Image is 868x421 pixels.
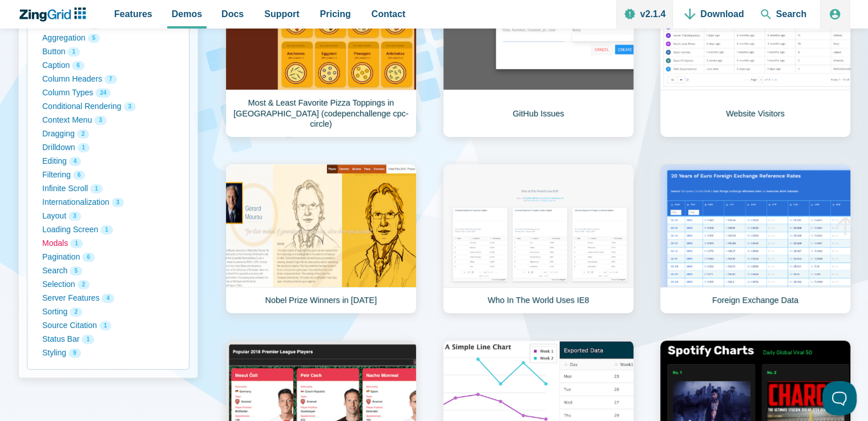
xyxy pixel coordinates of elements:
[42,237,174,250] button: Modals 1
[42,31,174,45] button: Aggregation 5
[42,86,174,100] button: Column Types 24
[42,141,174,155] button: Drilldown 1
[42,319,174,333] button: Source Citation 1
[221,6,244,22] span: Docs
[320,6,351,22] span: Pricing
[42,346,174,360] button: Styling 9
[372,6,406,22] span: Contact
[42,278,174,292] button: Selection 2
[42,333,174,346] button: Status Bar 1
[42,223,174,237] button: Loading Screen 1
[114,6,152,22] span: Features
[42,45,174,59] button: Button 1
[42,72,174,86] button: Column Headers 7
[42,59,174,72] button: Caption 6
[42,127,174,141] button: Dragging 2
[42,292,174,305] button: Server Features 4
[42,155,174,168] button: Editing 4
[42,114,174,127] button: Context Menu 3
[42,100,174,114] button: Conditional Rendering 3
[42,264,174,278] button: Search 5
[264,6,299,22] span: Support
[443,164,634,314] a: Who In The World Uses IE8
[42,209,174,223] button: Layout 3
[18,7,92,22] a: ZingChart Logo. Click to return to the homepage
[42,182,174,196] button: Infinite Scroll 1
[822,381,857,415] iframe: Toggle Customer Support
[172,6,202,22] span: Demos
[225,164,417,314] a: Nobel Prize Winners in [DATE]
[660,164,851,314] a: Foreign Exchange Data
[42,196,174,209] button: Internationalization 3
[42,250,174,264] button: Pagination 6
[42,305,174,319] button: Sorting 2
[42,168,174,182] button: Filtering 6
